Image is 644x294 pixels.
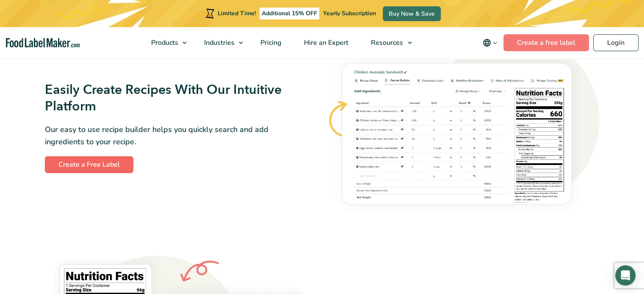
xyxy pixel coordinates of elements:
p: Our easy to use recipe builder helps you quickly search and add ingredients to your recipe. [45,124,290,148]
span: Pricing [258,38,282,47]
a: Login [593,34,638,51]
a: Create a Free Label [45,156,133,173]
span: Additional 15% OFF [260,8,319,19]
a: Resources [360,27,416,58]
h3: Easily Create Recipes With Our Intuitive Platform [45,82,290,115]
a: Create a free label [503,34,589,51]
span: Limited Time! [218,9,256,17]
span: Hire an Expert [301,38,349,47]
span: Industries [202,38,235,47]
div: Open Intercom Messenger [615,265,636,286]
a: Products [140,27,191,58]
a: Pricing [249,27,291,58]
span: Resources [368,38,404,47]
a: Industries [193,27,247,58]
a: Buy Now & Save [383,6,441,21]
span: Yearly Subscription [323,9,376,17]
span: Products [149,38,179,47]
a: Hire an Expert [293,27,358,58]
